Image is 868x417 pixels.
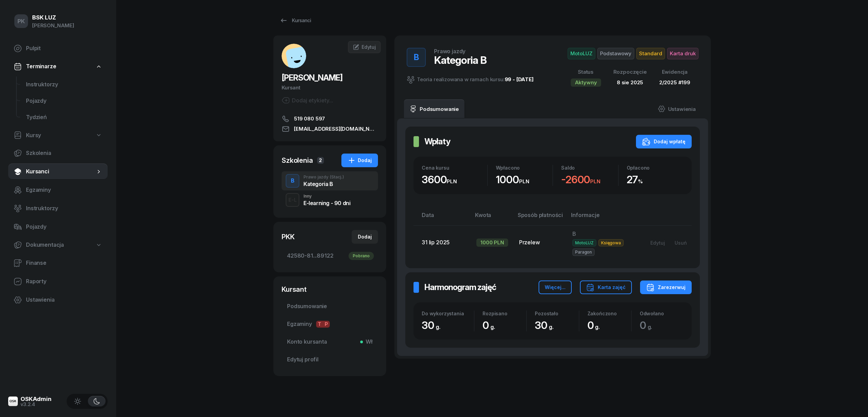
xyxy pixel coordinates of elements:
[282,298,378,315] a: Podsumowanie
[26,296,102,304] span: Ustawienia
[646,237,670,248] button: Edytuj
[648,323,652,330] small: g.
[282,285,378,294] div: Kursant
[471,211,514,225] th: Kwota
[26,167,95,176] span: Kursanci
[580,281,632,294] button: Karta zajęć
[568,48,699,59] button: MotoLUZPodstawowyStandardKarta druk
[287,337,372,346] span: Konto kursanta
[636,135,692,148] button: Dodaj wpłatę
[422,319,444,331] span: 30
[514,211,567,225] th: Sposób płatności
[598,239,624,246] span: Księgowa
[659,68,690,76] div: Ewidencja
[282,125,378,133] a: [EMAIL_ADDRESS][DOMAIN_NAME]
[349,252,374,260] div: Pobrano
[434,48,465,54] div: Prawo jazdy
[8,292,108,308] a: Ustawienia
[8,200,108,217] a: Instruktorzy
[667,48,699,59] span: Karta druk
[348,156,372,164] div: Dodaj
[26,277,102,286] span: Raporty
[8,255,108,271] a: Finanse
[303,194,350,198] div: Inny
[287,320,372,329] span: Egzaminy
[627,173,684,186] div: 27
[539,281,572,294] button: Więcej...
[358,233,372,241] div: Dodaj
[535,319,557,331] span: 30
[8,273,108,290] a: Raporty
[287,355,372,364] span: Edytuj profil
[519,178,529,185] small: PLN
[282,190,378,210] button: E-LInnyE-learning - 90 dni
[8,237,108,253] a: Dokumentacja
[282,96,333,104] div: Dodaj etykiety...
[670,237,692,248] button: Usuń
[646,283,686,291] div: Zarezerwuj
[363,337,372,346] span: Wł
[675,240,687,246] div: Usuń
[424,136,450,147] h2: Wpłaty
[519,238,561,247] div: Przelew
[352,230,378,244] button: Dodaj
[483,311,526,316] div: Rozpisano
[21,109,108,126] a: Tydzień
[571,68,601,76] div: Status
[545,283,566,291] div: Więcej...
[282,334,378,350] a: Konto kursantaWł
[568,48,595,59] span: MotoLUZ
[282,171,378,190] button: BPrawo jazdy(Stacj.)Kategoria B
[496,173,553,186] div: 1000
[424,282,496,293] h2: Harmonogram zajęć
[21,402,52,407] div: v3.2.4
[413,211,471,225] th: Data
[535,311,579,316] div: Pozostało
[282,156,313,165] div: Szkolenia
[505,76,534,83] a: 99 - [DATE]
[411,51,422,64] div: B
[282,232,295,242] div: PKK
[26,97,102,105] span: Pojazdy
[26,62,56,71] span: Terminarze
[8,163,108,180] a: Kursanci
[587,311,631,316] div: Zakończono
[8,182,108,198] a: Egzaminy
[286,196,299,204] div: E-L
[26,44,102,53] span: Pulpit
[586,283,626,291] div: Karta zajęć
[8,219,108,235] a: Pojazdy
[286,193,299,207] button: E-L
[286,174,299,188] button: B
[330,175,344,179] span: (Stacj.)
[490,323,495,330] small: g.
[287,302,372,311] span: Podsumowanie
[26,241,64,249] span: Dokumentacja
[8,145,108,161] a: Szkolenia
[597,48,634,59] span: Podstawowy
[571,78,601,87] div: Aktywny
[590,178,600,185] small: PLN
[323,321,330,328] span: P
[21,76,108,93] a: Instruktorzy
[26,222,102,231] span: Pojazdy
[282,73,342,83] span: [PERSON_NAME]
[32,15,74,20] div: BSK LUZ
[26,149,102,158] span: Szkolenia
[303,175,344,179] div: Prawo jazdy
[280,16,311,25] div: Kursanci
[572,239,596,246] span: MotoLUZ
[549,323,554,330] small: g.
[496,165,553,171] div: Wpłacono
[404,99,464,118] a: Podsumowanie
[436,323,440,330] small: g.
[8,40,108,57] a: Pulpit
[282,351,378,368] a: Edytuj profil
[476,239,508,247] div: 1000 PLN
[640,311,683,316] div: Odwołano
[567,211,640,225] th: Informacje
[587,319,603,331] span: 0
[595,323,600,330] small: g.
[636,48,665,59] span: Standard
[447,178,457,185] small: PLN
